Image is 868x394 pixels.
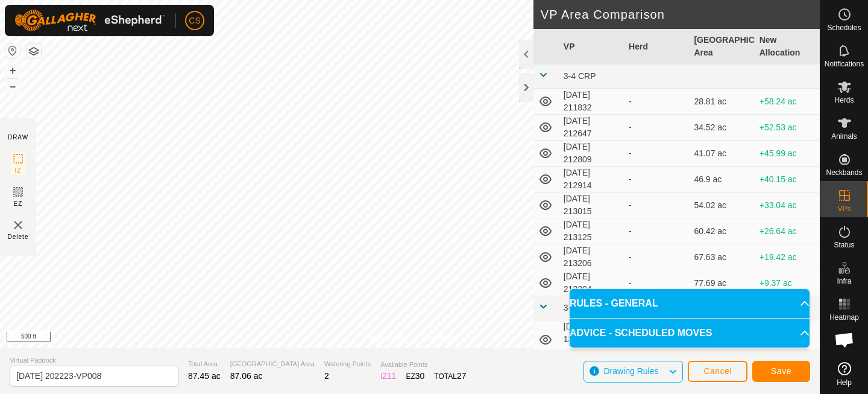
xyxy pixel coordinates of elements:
[603,366,658,376] span: Drawing Rules
[689,192,754,218] td: 54.02 ac
[564,71,596,81] span: 3-4 CRP
[755,270,820,296] td: +9.37 ac
[188,371,221,381] span: 87.45 ac
[14,199,23,208] span: EZ
[406,370,424,383] div: EZ
[755,218,820,244] td: +26.64 ac
[422,332,458,343] a: Contact Us
[8,133,28,142] div: DRAW
[629,225,684,238] div: -
[380,360,466,370] span: Available Points
[434,370,466,383] div: TOTAL
[837,205,851,212] span: VPs
[559,29,624,65] th: VP
[629,199,684,212] div: -
[689,218,754,244] td: 60.42 ac
[629,147,684,160] div: -
[689,89,754,115] td: 28.81 ac
[820,357,868,391] a: Help
[380,370,396,383] div: IZ
[559,244,624,270] td: [DATE] 213206
[188,359,221,369] span: Total Area
[5,79,20,94] button: –
[755,29,820,65] th: New Allocation
[689,244,754,270] td: 67.63 ac
[559,141,624,167] td: [DATE] 212809
[415,371,425,381] span: 30
[629,251,684,264] div: -
[831,133,857,140] span: Animals
[829,314,859,321] span: Heatmap
[559,115,624,141] td: [DATE] 212647
[755,192,820,218] td: +33.04 ac
[629,95,684,108] div: -
[15,166,22,175] span: IZ
[559,192,624,218] td: [DATE] 213015
[8,232,29,241] span: Delete
[826,322,863,358] div: Open chat
[689,270,754,296] td: 77.69 ac
[570,326,712,340] span: ADVICE - SCHEDULED MOVES
[837,379,852,386] span: Help
[5,63,20,78] button: +
[559,167,624,192] td: [DATE] 212914
[559,320,624,359] td: [DATE] 133614-VP001
[324,371,329,381] span: 2
[771,366,791,376] span: Save
[564,303,598,313] span: 3-4 Draw
[755,167,820,192] td: +40.15 ac
[629,277,684,290] div: -
[570,289,810,318] p-accordion-header: RULES - GENERAL
[27,44,41,59] button: Map Layers
[755,115,820,141] td: +52.53 ac
[14,10,165,31] img: Gallagher Logo
[629,173,684,186] div: -
[559,270,624,296] td: [DATE] 213304
[230,359,315,369] span: [GEOGRAPHIC_DATA] Area
[629,121,684,134] div: -
[457,371,467,381] span: 27
[827,24,861,31] span: Schedules
[387,371,397,381] span: 11
[755,141,820,167] td: +45.99 ac
[755,244,820,270] td: +19.42 ac
[541,7,820,22] h2: VP Area Comparison
[752,361,810,382] button: Save
[826,169,862,176] span: Neckbands
[834,241,854,249] span: Status
[689,141,754,167] td: 41.07 ac
[689,167,754,192] td: 46.9 ac
[230,371,263,381] span: 87.06 ac
[689,29,754,65] th: [GEOGRAPHIC_DATA] Area
[755,89,820,115] td: +58.24 ac
[189,14,200,27] span: CS
[5,43,20,58] button: Reset Map
[703,366,732,376] span: Cancel
[689,115,754,141] td: 34.52 ac
[834,97,854,104] span: Herds
[837,278,851,285] span: Infra
[559,89,624,115] td: [DATE] 211832
[11,218,25,232] img: VP
[570,319,810,348] p-accordion-header: ADVICE - SCHEDULED MOVES
[688,361,747,382] button: Cancel
[362,332,407,343] a: Privacy Policy
[624,29,689,65] th: Herd
[10,355,178,366] span: Virtual Paddock
[324,359,371,369] span: Watering Points
[570,296,658,311] span: RULES - GENERAL
[559,218,624,244] td: [DATE] 213125
[825,60,864,68] span: Notifications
